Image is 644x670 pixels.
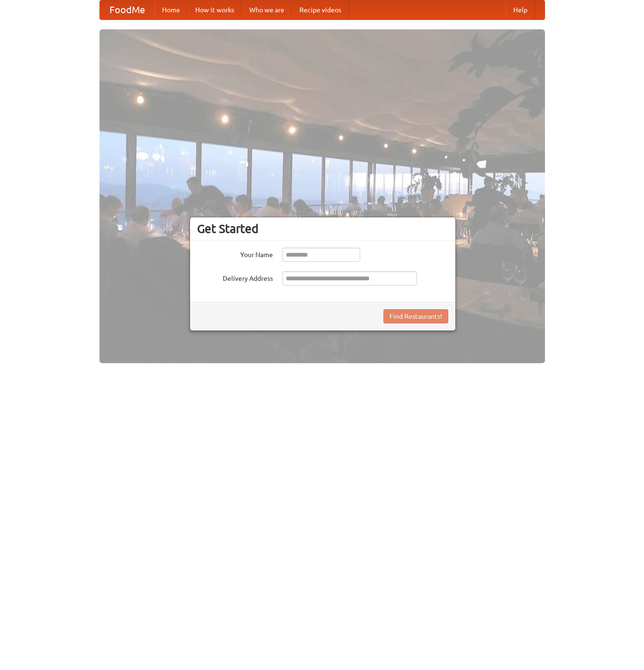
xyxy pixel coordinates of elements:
[197,248,273,259] label: Your Name
[197,271,273,283] label: Delivery Address
[154,0,188,19] a: Home
[100,0,154,19] a: FoodMe
[506,0,535,19] a: Help
[197,222,448,236] h3: Get Started
[383,309,448,323] button: Find Restaurants!
[242,0,292,19] a: Who we are
[188,0,242,19] a: How it works
[292,0,349,19] a: Recipe videos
